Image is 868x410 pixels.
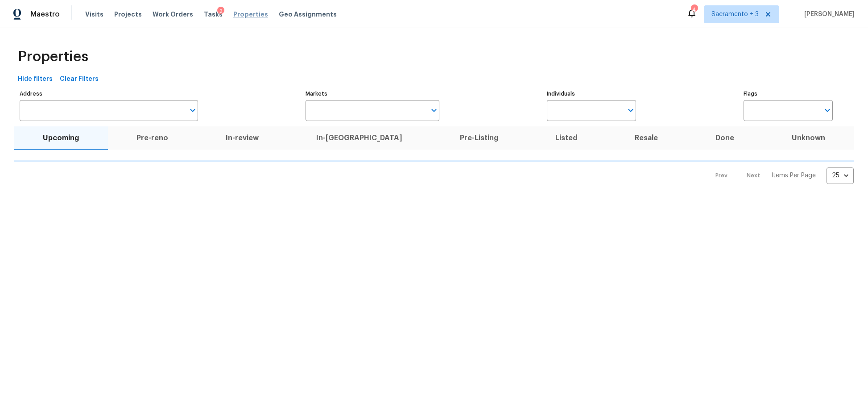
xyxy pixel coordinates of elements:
span: Work Orders [153,10,193,19]
button: Open [186,104,199,117]
button: Open [821,104,834,117]
label: Individuals [547,91,636,96]
span: Properties [18,52,88,61]
span: In-review [203,132,282,144]
div: 4 [691,5,697,14]
span: Properties [233,10,268,19]
button: Hide filters [14,71,56,88]
span: Visits [85,10,103,19]
span: Clear Filters [60,74,99,85]
span: Resale [612,132,682,144]
span: Pre-Listing [436,132,521,144]
span: Geo Assignments [279,10,337,19]
span: Unknown [768,132,848,144]
span: Hide filters [18,74,53,85]
span: Done [692,132,757,144]
span: [PERSON_NAME] [801,10,855,19]
button: Open [624,104,637,117]
span: Sacramento + 3 [711,10,759,19]
nav: Pagination Navigation [707,167,854,184]
div: 2 [217,7,224,16]
span: Upcoming [20,132,103,144]
span: Tasks [204,11,223,17]
p: Items Per Page [771,171,816,180]
span: Maestro [30,10,60,19]
div: 25 [827,164,854,187]
span: In-[GEOGRAPHIC_DATA] [293,132,426,144]
span: Projects [114,10,142,19]
button: Clear Filters [56,71,102,88]
label: Flags [744,91,833,96]
button: Open [428,104,440,117]
span: Pre-reno [113,132,192,144]
label: Markets [306,91,439,96]
label: Address [20,91,198,96]
span: Listed [532,132,601,144]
